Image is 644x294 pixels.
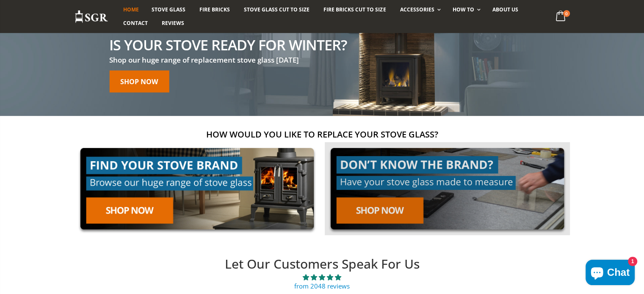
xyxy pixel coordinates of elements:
img: find-your-brand-cta_9b334d5d-5c94-48ed-825f-d7972bbdebd0.jpg [75,142,320,236]
a: Fire Bricks Cut To Size [317,3,392,16]
span: Contact [123,19,148,27]
a: Home [117,3,145,16]
a: Contact [117,16,154,30]
span: Accessories [400,6,434,13]
a: Accessories [393,3,445,16]
span: How To [453,6,474,13]
span: Stove Glass Cut To Size [244,6,310,13]
a: Stove Glass Cut To Size [238,3,316,16]
a: 0 [552,8,569,25]
a: Reviews [155,16,191,30]
h2: Let Our Customers Speak For Us [72,256,573,273]
a: About us [486,3,525,16]
span: About us [492,6,518,13]
a: Fire Bricks [193,3,236,16]
span: 0 [563,10,570,17]
span: 4.89 stars [72,273,573,282]
span: Fire Bricks Cut To Size [323,6,386,13]
a: 4.89 stars from 2048 reviews [72,273,573,291]
span: Reviews [162,19,184,27]
span: Stove Glass [152,6,185,13]
a: Shop now [109,70,169,92]
inbox-online-store-chat: Shopify online store chat [583,260,637,287]
h2: Is your stove ready for winter? [109,37,347,52]
h2: How would you like to replace your stove glass? [75,129,570,140]
span: Fire Bricks [199,6,230,13]
a: How To [446,3,485,16]
h3: Shop our huge range of replacement stove glass [DATE] [109,55,347,65]
a: Stove Glass [145,3,192,16]
img: Stove Glass Replacement [75,10,108,24]
a: from 2048 reviews [294,282,350,290]
span: Home [123,6,139,13]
